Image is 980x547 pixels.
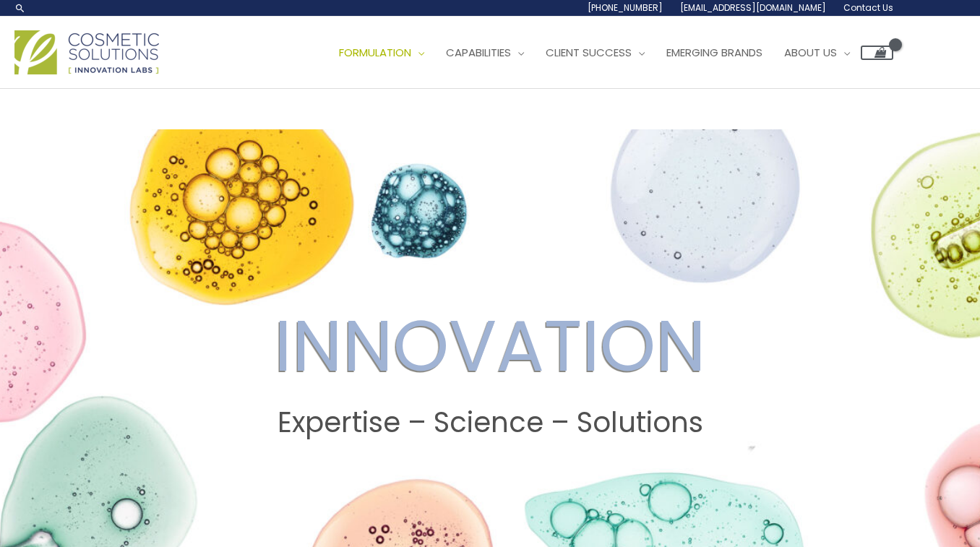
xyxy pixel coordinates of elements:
[784,45,837,60] span: About Us
[328,31,435,74] a: Formulation
[446,45,511,60] span: Capabilities
[435,31,535,74] a: Capabilities
[666,45,762,60] span: Emerging Brands
[656,31,773,74] a: Emerging Brands
[773,31,861,74] a: About Us
[680,1,826,14] span: [EMAIL_ADDRESS][DOMAIN_NAME]
[14,303,966,389] h2: INNOVATION
[14,2,26,14] a: Search icon link
[861,46,893,60] a: View Shopping Cart, empty
[588,1,663,14] span: [PHONE_NUMBER]
[14,406,966,439] h2: Expertise – Science – Solutions
[546,45,632,60] span: Client Success
[843,1,893,14] span: Contact Us
[14,30,159,74] img: Cosmetic Solutions Logo
[535,31,656,74] a: Client Success
[339,45,411,60] span: Formulation
[317,31,893,74] nav: Site Navigation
